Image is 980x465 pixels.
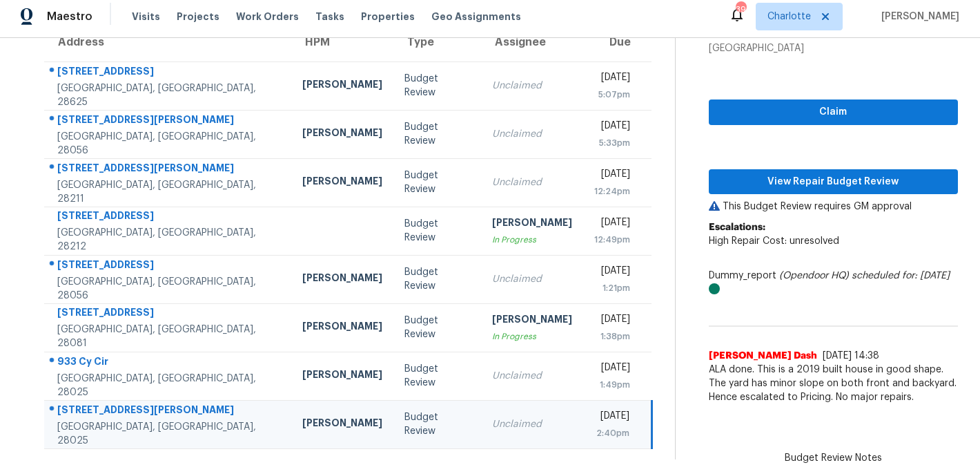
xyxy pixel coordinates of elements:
b: Escalations: [709,222,765,232]
div: Budget Review [404,265,470,293]
span: Charlotte [767,10,811,23]
span: Budget Review Notes [776,451,890,465]
div: In Progress [492,330,572,343]
div: [PERSON_NAME] [302,271,382,288]
div: [STREET_ADDRESS] [57,258,280,275]
div: [DATE] [594,216,630,233]
div: Budget Review [404,362,470,390]
div: [PERSON_NAME] [492,312,572,330]
th: Assignee [481,23,583,61]
div: [PERSON_NAME] [302,77,382,95]
span: Geo Assignments [431,10,521,23]
span: [PERSON_NAME] Dash [709,349,817,363]
span: View Repair Budget Review [720,173,947,191]
div: Unclaimed [492,417,572,431]
span: Work Orders [236,10,299,23]
div: [DATE] [594,70,630,88]
p: This Budget Review requires GM approval [709,200,958,213]
th: Address [44,23,291,61]
div: 12:49pm [594,233,630,247]
span: [DATE] 14:38 [823,351,879,361]
div: Unclaimed [492,369,572,383]
div: Budget Review [404,72,470,99]
span: Claim [720,104,947,121]
div: Unclaimed [492,175,572,189]
div: [DATE] [594,312,630,330]
div: 39 [736,3,745,17]
div: [GEOGRAPHIC_DATA], [GEOGRAPHIC_DATA], 28056 [57,130,280,158]
th: Due [583,23,651,61]
div: [GEOGRAPHIC_DATA], [GEOGRAPHIC_DATA], 28025 [57,372,280,399]
div: Unclaimed [492,127,572,141]
div: [GEOGRAPHIC_DATA] [709,41,958,55]
div: [STREET_ADDRESS] [57,305,280,323]
div: [DATE] [594,119,630,136]
div: 12:24pm [594,184,630,198]
div: [PERSON_NAME] [302,368,382,385]
div: [GEOGRAPHIC_DATA], [GEOGRAPHIC_DATA], 28211 [57,178,280,206]
div: [DATE] [594,361,630,378]
div: Budget Review [404,120,470,148]
div: [PERSON_NAME] [302,319,382,336]
span: Properties [361,10,415,23]
div: [PERSON_NAME] [302,126,382,143]
div: [PERSON_NAME] [492,216,572,233]
div: [PERSON_NAME] [302,174,382,191]
div: [DATE] [594,167,630,184]
i: scheduled for: [DATE] [852,271,950,281]
div: 2:40pm [594,426,629,440]
div: 1:49pm [594,378,630,392]
div: [GEOGRAPHIC_DATA], [GEOGRAPHIC_DATA], 28625 [57,82,280,109]
div: 933 Cy Cir [57,354,280,372]
div: [STREET_ADDRESS][PERSON_NAME] [57,113,280,130]
span: [PERSON_NAME] [876,10,959,23]
div: 1:38pm [594,330,630,343]
div: [PERSON_NAME] [302,416,382,433]
div: [GEOGRAPHIC_DATA], [GEOGRAPHIC_DATA], 28056 [57,275,280,303]
div: In Progress [492,233,572,247]
div: Budget Review [404,410,470,438]
span: High Repair Cost: unresolved [709,236,839,246]
div: [GEOGRAPHIC_DATA], [GEOGRAPHIC_DATA], 28212 [57,226,280,254]
div: Budget Review [404,314,470,341]
div: [STREET_ADDRESS] [57,209,280,226]
th: HPM [291,23,393,61]
div: Unclaimed [492,272,572,286]
span: ALA done. This is a 2019 built house in good shape. The yard has minor slope on both front and ba... [709,363,958,404]
span: Projects [177,10,219,23]
span: Visits [132,10,160,23]
div: 1:21pm [594,281,630,295]
th: Type [393,23,481,61]
div: 5:33pm [594,136,630,150]
div: 5:07pm [594,88,630,102]
div: [DATE] [594,409,629,426]
div: [DATE] [594,264,630,281]
div: [STREET_ADDRESS] [57,64,280,82]
i: (Opendoor HQ) [779,271,849,281]
button: View Repair Budget Review [709,169,958,195]
div: Dummy_report [709,269,958,296]
div: [STREET_ADDRESS][PERSON_NAME] [57,161,280,178]
div: Unclaimed [492,79,572,93]
div: [GEOGRAPHIC_DATA], [GEOGRAPHIC_DATA], 28081 [57,323,280,350]
span: Tasks [315,12,344,21]
span: Maestro [47,10,92,23]
div: [GEOGRAPHIC_DATA], [GEOGRAPHIC_DATA], 28025 [57,420,280,448]
div: Budget Review [404,217,470,245]
button: Claim [709,99,958,125]
div: Budget Review [404,169,470,196]
div: [STREET_ADDRESS][PERSON_NAME] [57,403,280,420]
